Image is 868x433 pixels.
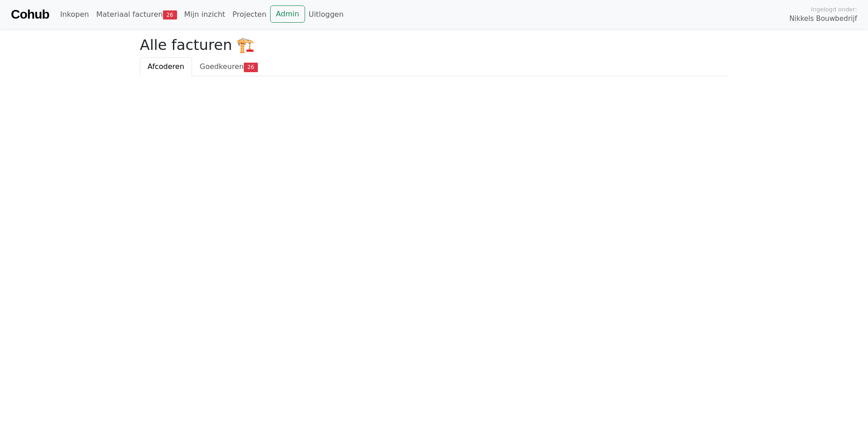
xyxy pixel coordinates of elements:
a: Goedkeuren26 [192,57,266,76]
span: 26 [163,10,177,20]
a: Mijn inzicht [181,5,229,24]
span: Afcoderen [148,62,184,71]
span: 26 [244,63,258,72]
h2: Alle facturen 🏗️ [140,36,728,54]
a: Cohub [11,4,49,25]
span: Goedkeuren [200,62,244,71]
a: Inkopen [56,5,92,24]
a: Materiaal facturen26 [93,5,181,24]
a: Projecten [229,5,270,24]
a: Afcoderen [140,57,192,76]
span: Nikkels Bouwbedrijf [789,14,857,24]
a: Admin [270,5,305,23]
a: Uitloggen [305,5,347,24]
span: Ingelogd onder: [811,5,857,14]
